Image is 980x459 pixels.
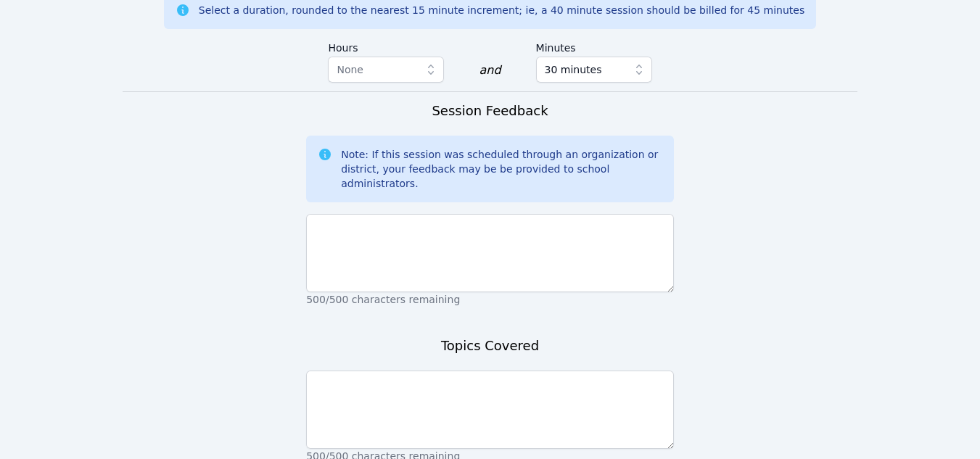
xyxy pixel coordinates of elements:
h3: Topics Covered [441,336,539,356]
label: Minutes [536,35,652,57]
button: None [328,57,444,83]
div: Select a duration, rounded to the nearest 15 minute increment; ie, a 40 minute session should be ... [199,3,804,17]
label: Hours [328,35,444,57]
button: 30 minutes [536,57,652,83]
span: 30 minutes [545,61,602,78]
div: Note: If this session was scheduled through an organization or district, your feedback may be be ... [341,147,662,191]
span: None [337,64,363,75]
div: and [479,62,501,79]
p: 500/500 characters remaining [306,292,674,307]
h3: Session Feedback [432,101,548,121]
